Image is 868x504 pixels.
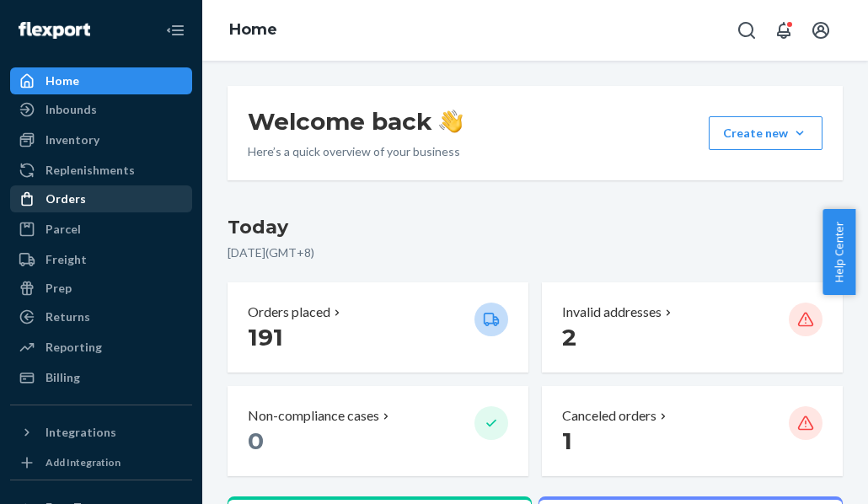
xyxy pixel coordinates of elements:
[562,406,656,426] p: Canceled orders
[562,303,662,322] p: Invalid addresses
[158,13,192,47] button: Close Navigation
[19,22,90,39] img: Flexport logo
[248,106,463,137] h1: Welcome back
[562,323,576,351] span: 2
[248,143,463,160] p: Here’s a quick overview of your business
[10,96,192,123] a: Inbounds
[229,20,277,39] a: Home
[228,386,528,476] button: Non-compliance cases 0
[767,13,801,47] button: Open notifications
[46,101,97,118] div: Inbounds
[46,72,79,89] div: Home
[248,426,264,455] span: 0
[804,13,838,47] button: Open account menu
[542,282,843,373] button: Invalid addresses 2
[46,190,86,207] div: Orders
[10,364,192,391] a: Billing
[10,334,192,361] a: Reporting
[10,126,192,153] a: Inventory
[10,275,192,302] a: Prep
[822,209,855,295] button: Help Center
[10,419,192,446] button: Integrations
[228,282,528,373] button: Orders placed 191
[439,110,463,133] img: hand-wave emoji
[46,221,81,238] div: Parcel
[10,67,192,94] a: Home
[46,131,99,148] div: Inventory
[228,214,843,241] h3: Today
[46,369,80,386] div: Billing
[562,426,572,455] span: 1
[46,251,87,268] div: Freight
[709,116,822,150] button: Create new
[542,386,843,476] button: Canceled orders 1
[10,246,192,273] a: Freight
[10,453,192,473] a: Add Integration
[10,303,192,330] a: Returns
[46,455,121,469] div: Add Integration
[248,303,330,322] p: Orders placed
[46,280,72,297] div: Prep
[46,424,116,441] div: Integrations
[46,339,102,356] div: Reporting
[46,162,135,179] div: Replenishments
[216,6,291,55] ol: breadcrumbs
[10,216,192,243] a: Parcel
[248,323,283,351] span: 191
[10,157,192,184] a: Replenishments
[228,244,843,261] p: [DATE] ( GMT+8 )
[248,406,379,426] p: Non-compliance cases
[10,185,192,212] a: Orders
[730,13,764,47] button: Open Search Box
[46,308,90,325] div: Returns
